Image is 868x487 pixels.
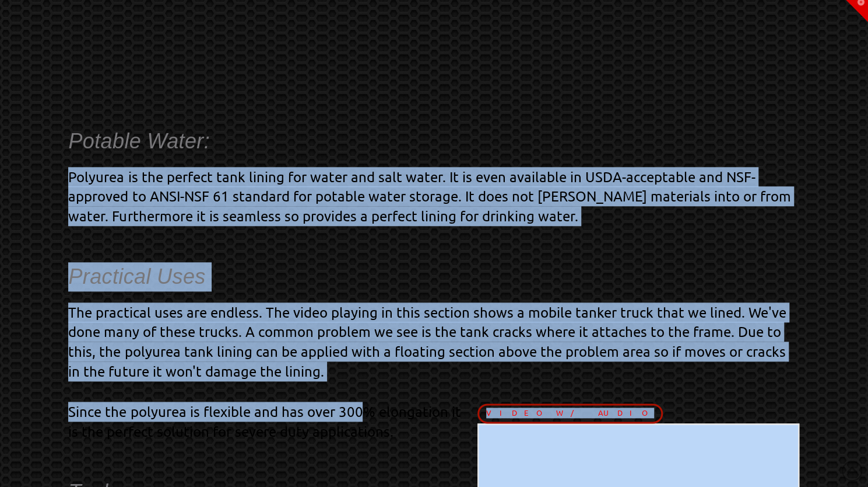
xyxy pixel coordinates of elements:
[477,403,663,424] a: Video w/audio
[68,127,799,156] h5: Potable Water:
[68,262,799,291] h5: Practical Uses
[842,461,862,481] a: Back to Top
[68,167,799,226] p: Polyurea is the perfect tank lining for water and salt water. It is even available in USDA-accept...
[68,302,799,381] p: The practical uses are endless. The video playing in this section shows a mobile tanker truck tha...
[68,402,799,441] p: Since the polyurea is flexible and has over 300% elongation it is the perfect solution for severe...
